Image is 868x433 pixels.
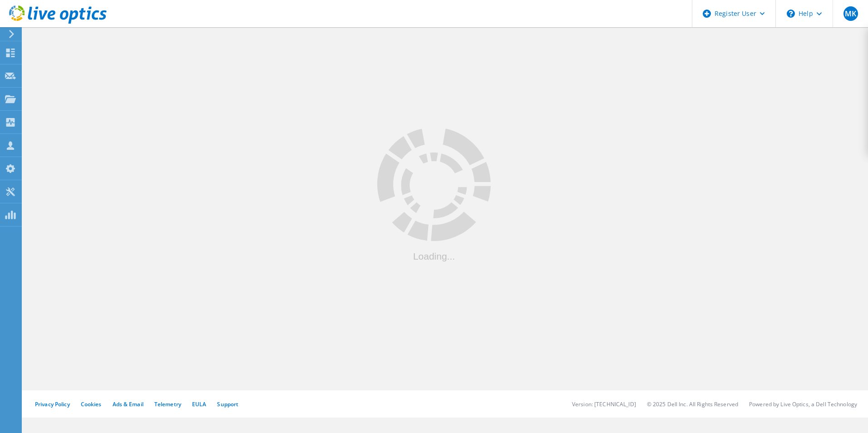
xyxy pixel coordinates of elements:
[35,400,70,408] a: Privacy Policy
[787,10,795,18] svg: \n
[192,400,206,408] a: EULA
[154,400,181,408] a: Telemetry
[217,400,238,408] a: Support
[647,400,738,408] li: © 2025 Dell Inc. All Rights Reserved
[845,10,856,17] span: MK
[749,400,857,408] li: Powered by Live Optics, a Dell Technology
[572,400,636,408] li: Version: [TECHNICAL_ID]
[377,251,491,261] div: Loading...
[81,400,102,408] a: Cookies
[113,400,143,408] a: Ads & Email
[9,19,107,25] a: Live Optics Dashboard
